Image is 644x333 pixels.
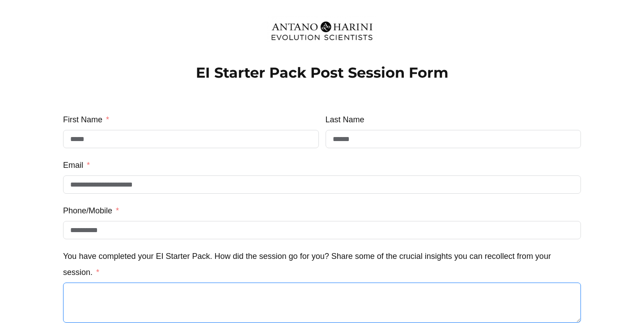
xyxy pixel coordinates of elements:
[267,16,377,46] img: Evolution-Scientist (2)
[63,221,581,239] input: Phone/Mobile
[63,283,581,323] textarea: You have completed your EI Starter Pack. How did the session go for you? Share some of the crucia...
[63,175,581,194] input: Email
[326,112,364,128] label: Last Name
[63,248,581,280] label: You have completed your EI Starter Pack. How did the session go for you? Share some of the crucia...
[196,64,449,81] strong: EI Starter Pack Post Session Form
[63,203,119,219] label: Phone/Mobile
[63,157,90,173] label: Email
[63,112,109,128] label: First Name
